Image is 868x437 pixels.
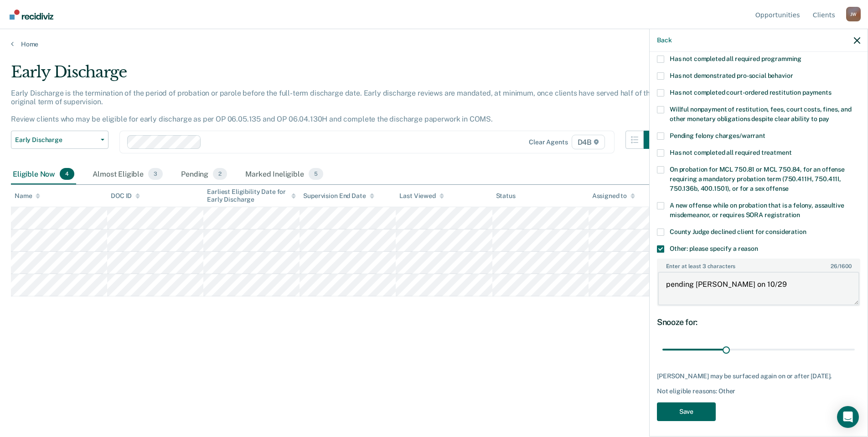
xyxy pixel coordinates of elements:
div: Marked Ineligible [243,164,325,184]
div: Last Viewed [399,192,444,200]
img: Recidiviz [10,10,53,20]
span: / 1600 [831,263,851,269]
span: Pending felony charges/warrant [670,132,765,139]
span: County Judge declined client for consideration [670,228,806,235]
div: Earliest Eligibility Date for Early Discharge [207,188,296,203]
span: Has not completed all required programming [670,55,801,62]
textarea: pending [PERSON_NAME] on 10/29 [658,272,859,305]
div: Clear agents [529,138,568,146]
div: Status [496,192,516,200]
p: Early Discharge is the termination of the period of probation or parole before the full-term disc... [11,89,658,124]
div: Open Intercom Messenger [837,406,859,428]
div: Almost Eligible [91,164,165,184]
div: [PERSON_NAME] may be surfaced again on or after [DATE]. [657,372,860,380]
span: Has not completed all required treatment [670,149,791,156]
span: 4 [60,168,74,180]
span: Willful nonpayment of restitution, fees, court costs, fines, and other monetary obligations despi... [670,106,852,122]
button: Save [657,402,716,421]
div: DOC ID [111,192,140,200]
div: Assigned to [592,192,635,200]
span: 26 [831,263,837,269]
span: Has not completed court-ordered restitution payments [670,89,832,96]
button: Profile dropdown button [846,7,861,21]
span: D4B [572,135,605,149]
div: Supervision End Date [303,192,374,200]
a: Home [11,40,857,48]
span: 2 [213,168,227,180]
span: Has not demonstrated pro-social behavior [670,72,793,79]
label: Enter at least 3 characters [658,259,859,269]
span: Early Discharge [15,136,97,144]
div: J W [846,7,861,21]
div: Name [15,192,40,200]
span: A new offense while on probation that is a felony, assaultive misdemeanor, or requires SORA regis... [670,202,844,218]
span: On probation for MCL 750.81 or MCL 750.84, for an offense requiring a mandatory probation term (7... [670,166,845,192]
div: Pending [179,164,229,184]
span: 3 [148,168,163,180]
span: Other: please specify a reason [670,245,758,252]
button: Back [657,36,672,44]
div: Eligible Now [11,164,76,184]
div: Snooze for: [657,317,860,327]
div: Not eligible reasons: Other [657,387,860,395]
div: Early Discharge [11,63,662,89]
span: 5 [309,168,323,180]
